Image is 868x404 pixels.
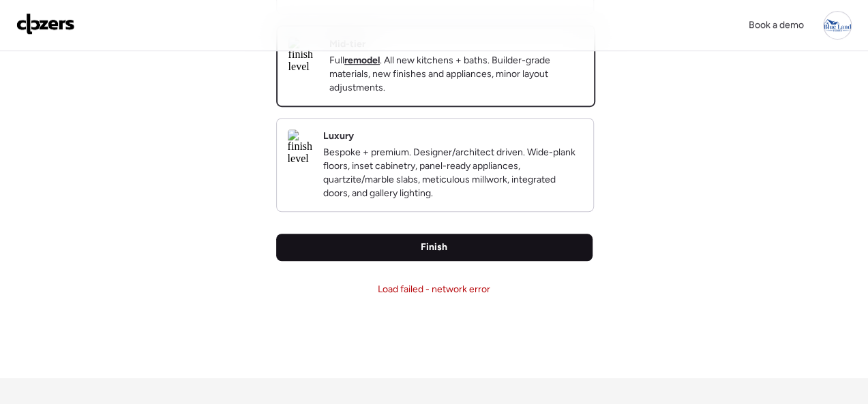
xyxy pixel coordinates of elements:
[288,129,312,165] img: finish level
[323,146,582,200] p: Bespoke + premium. Designer/architect driven. Wide-plank floors, inset cabinetry, panel-ready app...
[749,19,804,31] span: Book a demo
[329,54,583,95] p: Full . All new kitchens + baths. Builder-grade materials, new finishes and appliances, minor layo...
[288,37,318,73] img: finish level
[378,283,490,295] span: Load failed - network error
[16,13,75,35] img: Logo
[421,240,447,254] span: Finish
[344,55,380,66] strong: remodel
[323,129,354,143] h2: Luxury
